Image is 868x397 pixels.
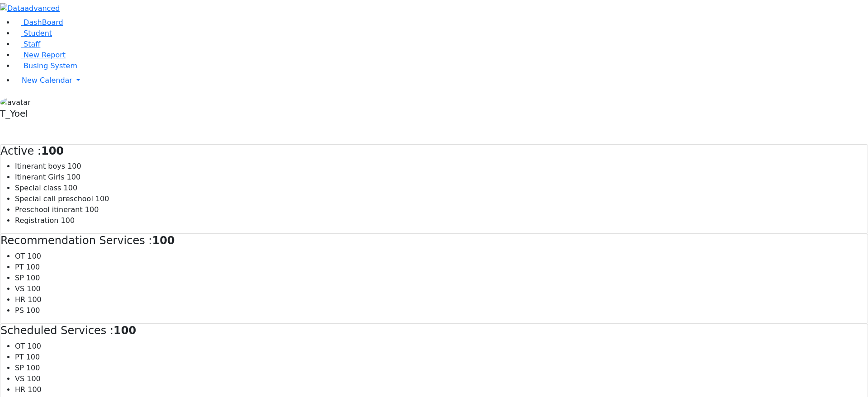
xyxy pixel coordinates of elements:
[14,40,40,48] a: Staff
[22,76,72,85] span: New Calendar
[14,29,52,38] a: Student
[24,51,66,59] span: New Report
[15,274,24,282] span: SP
[15,295,25,304] span: HR
[0,234,868,247] h4: Recommendation Services :
[15,342,25,350] span: OT
[28,385,42,394] span: 100
[24,61,77,70] span: Busing System
[24,29,52,38] span: Student
[14,51,66,59] a: New Report
[67,173,81,181] span: 100
[27,284,41,293] span: 100
[15,306,24,315] span: PS
[113,324,136,337] strong: 100
[61,216,75,225] span: 100
[15,374,24,383] span: VS
[64,184,78,192] span: 100
[0,324,868,337] h4: Scheduled Services :
[0,145,868,158] h4: Active :
[26,306,40,315] span: 100
[28,295,42,304] span: 100
[26,364,40,372] span: 100
[26,353,40,361] span: 100
[15,184,61,192] span: Special class
[85,205,99,214] span: 100
[15,194,93,203] span: Special call preschool
[152,234,175,247] strong: 100
[26,263,40,271] span: 100
[27,342,41,350] span: 100
[27,374,41,383] span: 100
[15,263,24,271] span: PT
[14,71,868,90] a: New Calendar
[14,18,63,27] a: DashBoard
[15,284,24,293] span: VS
[15,364,24,372] span: SP
[95,194,109,203] span: 100
[24,40,40,48] span: Staff
[27,252,41,260] span: 100
[15,385,25,394] span: HR
[41,145,64,157] strong: 100
[15,252,25,260] span: OT
[15,205,83,214] span: Preschool itinerant
[15,216,58,225] span: Registration
[24,18,63,27] span: DashBoard
[15,353,24,361] span: PT
[26,274,40,282] span: 100
[15,173,65,181] span: Itinerant Girls
[67,162,81,170] span: 100
[15,162,65,170] span: Itinerant boys
[14,61,77,70] a: Busing System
